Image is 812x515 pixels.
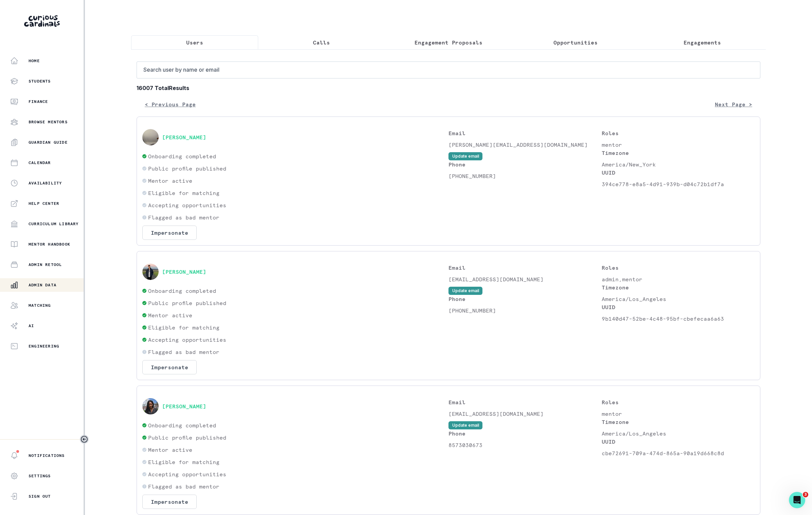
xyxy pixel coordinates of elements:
[448,129,602,137] p: Email
[602,141,755,149] p: mentor
[602,275,755,283] p: admin,mentor
[29,221,79,227] p: Curriculum Library
[313,38,330,47] p: Calls
[148,311,192,319] p: Mentor active
[29,140,68,145] p: Guardian Guide
[789,492,805,508] iframe: Intercom live chat
[602,160,755,168] p: America/New_York
[602,149,755,157] p: Timezone
[148,421,216,429] p: Onboarding completed
[29,473,51,479] p: Settings
[148,164,226,173] p: Public profile published
[602,303,755,311] p: UUID
[448,429,602,438] p: Phone
[602,283,755,291] p: Timezone
[29,78,51,84] p: Students
[448,421,482,429] button: Update email
[29,343,59,349] p: Engineering
[29,303,51,308] p: Matching
[448,287,482,295] button: Update email
[29,323,34,328] p: AI
[803,492,808,497] span: 3
[29,119,68,125] p: Browse Mentors
[707,97,760,111] button: Next Page >
[448,306,602,315] p: [PHONE_NUMBER]
[148,336,226,344] p: Accepting opportunities
[148,177,192,185] p: Mentor active
[29,201,59,206] p: Help Center
[602,410,755,418] p: mentor
[137,84,760,92] b: 16007 Total Results
[448,295,602,303] p: Phone
[148,433,226,442] p: Public profile published
[142,360,197,374] button: Impersonate
[29,494,51,499] p: Sign Out
[162,268,206,275] button: [PERSON_NAME]
[148,446,192,454] p: Mentor active
[602,180,755,188] p: 394ce778-e8a5-4d91-939b-d04c72b1df7a
[602,398,755,406] p: Roles
[602,418,755,426] p: Timezone
[684,38,721,47] p: Engagements
[602,438,755,446] p: UUID
[602,315,755,323] p: 9b140d47-52be-4c48-95bf-cbefecaa6a63
[148,348,219,356] p: Flagged as bad mentor
[80,435,89,444] button: Toggle sidebar
[29,180,62,186] p: Availability
[142,495,197,509] button: Impersonate
[29,262,62,267] p: Admin Retool
[29,160,51,165] p: Calendar
[448,410,602,418] p: [EMAIL_ADDRESS][DOMAIN_NAME]
[448,441,602,449] p: 8573030673
[448,398,602,406] p: Email
[448,275,602,283] p: [EMAIL_ADDRESS][DOMAIN_NAME]
[602,168,755,177] p: UUID
[553,38,598,47] p: Opportunities
[29,99,48,104] p: Finance
[448,152,482,160] button: Update email
[148,470,226,478] p: Accepting opportunities
[186,38,203,47] p: Users
[29,453,65,458] p: Notifications
[148,189,219,197] p: Eligible for matching
[29,58,40,64] p: Home
[148,458,219,466] p: Eligible for matching
[602,264,755,272] p: Roles
[448,264,602,272] p: Email
[142,226,197,240] button: Impersonate
[24,15,60,27] img: Curious Cardinals Logo
[148,482,219,491] p: Flagged as bad mentor
[148,287,216,295] p: Onboarding completed
[602,295,755,303] p: America/Los_Angeles
[29,242,70,247] p: Mentor Handbook
[148,152,216,160] p: Onboarding completed
[414,38,482,47] p: Engagement Proposals
[162,403,206,410] button: [PERSON_NAME]
[448,141,602,149] p: [PERSON_NAME][EMAIL_ADDRESS][DOMAIN_NAME]
[148,201,226,209] p: Accepting opportunities
[448,172,602,180] p: [PHONE_NUMBER]
[137,97,204,111] button: < Previous Page
[602,129,755,137] p: Roles
[602,429,755,438] p: America/Los_Angeles
[148,213,219,221] p: Flagged as bad mentor
[602,449,755,457] p: cbe72691-709a-474d-865a-90a19d668c8d
[148,323,219,332] p: Eligible for matching
[448,160,602,168] p: Phone
[29,282,56,288] p: Admin Data
[162,134,206,141] button: [PERSON_NAME]
[148,299,226,307] p: Public profile published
